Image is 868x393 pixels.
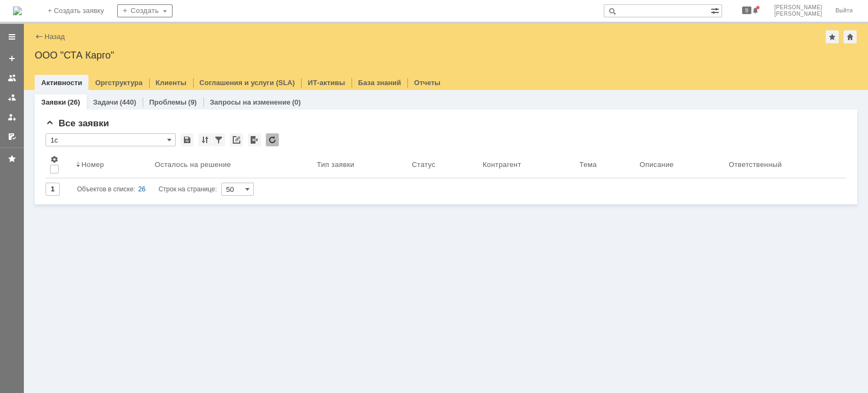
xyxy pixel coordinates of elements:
[81,160,104,169] div: Номер
[67,98,80,106] div: (26)
[317,160,354,169] div: Тип заявки
[188,98,197,106] div: (9)
[3,128,21,145] a: Мои согласования
[72,151,150,178] th: Номер
[155,160,231,169] div: Осталось на решение
[826,30,839,43] div: Добавить в избранное
[414,79,441,87] a: Отчеты
[266,133,279,146] div: Обновлять список
[200,79,295,87] a: Соглашения и услуги (SLA)
[44,33,65,41] a: Назад
[292,98,301,106] div: (0)
[230,133,243,146] div: Скопировать ссылку на список
[3,69,21,87] a: Заявки на командах
[640,160,674,169] div: Описание
[13,7,22,15] img: logo
[120,98,136,106] div: (440)
[117,4,173,17] div: Создать
[711,5,722,15] span: Расширенный поиск
[407,151,478,178] th: Статус
[3,108,21,126] a: Мои заявки
[41,79,82,87] a: Активности
[138,183,145,196] div: 26
[478,151,575,178] th: Контрагент
[844,30,857,43] div: Сделать домашней страницей
[724,151,846,178] th: Ответственный
[774,4,822,11] span: [PERSON_NAME]
[13,7,22,15] a: Перейти на домашнюю страницу
[149,98,187,106] a: Проблемы
[483,160,521,169] div: Контрагент
[77,183,217,196] i: Строк на странице:
[729,160,782,169] div: Ответственный
[308,79,345,87] a: ИТ-активы
[210,98,291,106] a: Запросы на изменение
[3,50,21,67] a: Создать заявку
[575,151,635,178] th: Тема
[77,185,135,193] span: Объектов в списке:
[41,98,66,106] a: Заявки
[248,133,261,146] div: Экспорт списка
[46,118,109,128] span: Все заявки
[212,133,225,146] div: Фильтрация...
[35,50,857,61] div: ООО "СТА Карго"
[579,160,597,169] div: Тема
[181,133,194,146] div: Сохранить вид
[150,151,312,178] th: Осталось на решение
[3,89,21,106] a: Заявки в моей ответственности
[412,160,435,169] div: Статус
[312,151,407,178] th: Тип заявки
[742,7,752,14] span: 9
[95,79,142,87] a: Оргструктура
[358,79,401,87] a: База знаний
[50,155,59,164] span: Настройки
[199,133,212,146] div: Сортировка...
[93,98,118,106] a: Задачи
[774,11,822,17] span: [PERSON_NAME]
[156,79,187,87] a: Клиенты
